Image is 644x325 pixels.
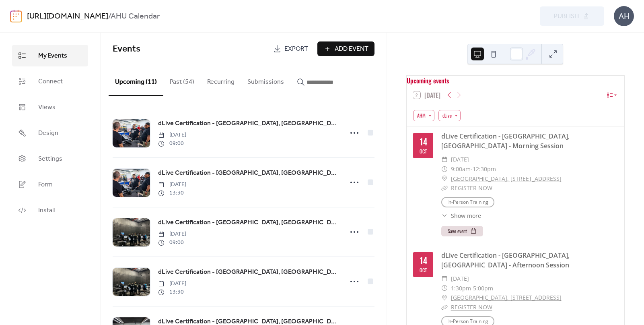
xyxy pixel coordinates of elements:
[441,155,448,164] div: ​
[12,122,88,144] a: Design
[158,139,186,148] span: 09:00
[441,226,483,236] button: Save event
[158,238,186,247] span: 09:00
[158,230,186,238] span: [DATE]
[614,6,634,26] div: AH
[441,302,448,312] div: ​
[12,174,88,195] a: Form
[451,303,492,311] a: REGISTER NOW
[267,41,314,56] a: Export
[441,274,448,284] div: ​
[38,154,62,164] span: Settings
[158,180,186,189] span: [DATE]
[451,184,492,192] a: REGISTER NOW
[441,132,570,150] a: dLive Certification - [GEOGRAPHIC_DATA], [GEOGRAPHIC_DATA] - Morning Session
[158,288,186,296] span: 13:30
[38,180,53,190] span: Form
[111,9,160,24] b: AHU Calendar
[420,268,427,273] div: Oct
[441,164,448,174] div: ​
[38,103,56,112] span: Views
[38,128,58,138] span: Design
[441,174,448,184] div: ​
[158,279,186,288] span: [DATE]
[158,131,186,139] span: [DATE]
[407,76,624,85] div: Upcoming events
[451,293,562,302] a: [GEOGRAPHIC_DATA], [STREET_ADDRESS]
[158,217,338,228] a: dLive Certification - [GEOGRAPHIC_DATA], [GEOGRAPHIC_DATA] - Morning Session
[108,9,111,24] b: /
[10,10,22,23] img: logo
[441,284,448,293] div: ​
[12,96,88,118] a: Views
[158,267,338,277] a: dLive Certification - [GEOGRAPHIC_DATA], [GEOGRAPHIC_DATA] - Afternoon Session
[335,44,368,54] span: Add Event
[201,65,241,95] button: Recurring
[473,284,493,293] span: 5:00pm
[451,284,471,293] span: 1:30pm
[284,44,308,54] span: Export
[441,211,448,220] div: ​
[451,164,471,174] span: 9:00am
[113,40,140,58] span: Events
[158,118,338,129] a: dLive Certification - [GEOGRAPHIC_DATA], [GEOGRAPHIC_DATA] - Morning Session
[12,148,88,170] a: Settings
[158,267,338,277] span: dLive Certification - [GEOGRAPHIC_DATA], [GEOGRAPHIC_DATA] - Afternoon Session
[38,77,63,87] span: Connect
[441,293,448,302] div: ​
[27,9,108,24] a: [URL][DOMAIN_NAME]
[158,168,338,178] a: dLive Certification - [GEOGRAPHIC_DATA], [GEOGRAPHIC_DATA] - Afternoon Session
[451,155,469,164] span: [DATE]
[471,164,473,174] span: -
[241,65,290,95] button: Submissions
[38,51,67,61] span: My Events
[441,251,570,269] a: dLive Certification - [GEOGRAPHIC_DATA], [GEOGRAPHIC_DATA] - Afternoon Session
[158,168,338,178] span: dLive Certification - [GEOGRAPHIC_DATA], [GEOGRAPHIC_DATA] - Afternoon Session
[451,174,562,184] a: [GEOGRAPHIC_DATA], [STREET_ADDRESS]
[471,284,473,293] span: -
[158,119,338,128] span: dLive Certification - [GEOGRAPHIC_DATA], [GEOGRAPHIC_DATA] - Morning Session
[158,218,338,228] span: dLive Certification - [GEOGRAPHIC_DATA], [GEOGRAPHIC_DATA] - Morning Session
[441,183,448,193] div: ​
[158,189,186,197] span: 13:30
[420,149,427,154] div: Oct
[12,199,88,221] a: Install
[12,45,88,66] a: My Events
[12,70,88,92] a: Connect
[451,274,469,284] span: [DATE]
[419,137,427,147] div: 14
[419,256,427,266] div: 14
[163,65,201,95] button: Past (54)
[38,206,55,215] span: Install
[109,65,163,96] button: Upcoming (11)
[317,41,374,56] button: Add Event
[451,211,481,220] span: Show more
[473,164,496,174] span: 12:30pm
[441,211,481,220] button: ​Show more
